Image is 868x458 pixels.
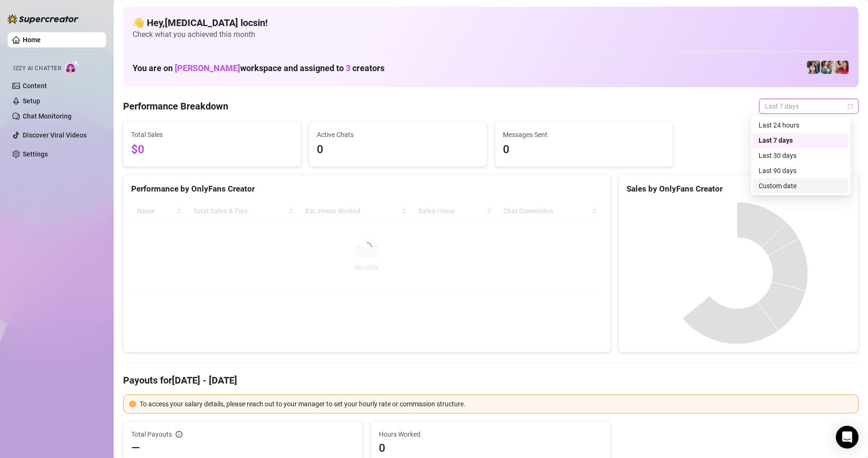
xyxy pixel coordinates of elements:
[759,150,843,161] div: Last 30 days
[23,97,40,105] a: Setup
[131,440,140,456] span: —
[140,399,852,409] div: To access your salary details, please reach out to your manager to set your hourly rate or commis...
[23,131,87,139] a: Discover Viral Videos
[133,16,849,29] h4: 👋 Hey, [MEDICAL_DATA] locsin !
[65,60,80,74] img: AI Chatter
[379,440,603,456] span: 0
[836,426,859,449] div: Open Intercom Messenger
[759,120,843,130] div: Last 24 hours
[753,178,849,193] div: Custom date
[753,133,849,148] div: Last 7 days
[759,165,843,176] div: Last 90 days
[821,61,834,74] img: Zaddy
[807,61,820,74] img: Katy
[123,100,228,113] h4: Performance Breakdown
[129,401,136,407] span: exclamation-circle
[133,63,385,73] h1: You are on workspace and assigned to creators
[753,118,849,133] div: Last 24 hours
[759,181,843,191] div: Custom date
[13,64,61,73] span: Izzy AI Chatter
[753,163,849,178] div: Last 90 days
[131,429,172,440] span: Total Payouts
[503,129,665,140] span: Messages Sent
[131,183,603,195] div: Performance by OnlyFans Creator
[23,82,47,90] a: Content
[133,29,849,40] span: Check what you achieved this month
[176,431,182,438] span: info-circle
[23,36,41,44] a: Home
[23,112,72,120] a: Chat Monitoring
[379,429,603,440] span: Hours Worked
[765,99,853,113] span: Last 7 days
[753,148,849,163] div: Last 30 days
[346,63,350,73] span: 3
[317,141,479,159] span: 0
[759,135,843,146] div: Last 7 days
[626,183,850,195] div: Sales by OnlyFans Creator
[23,150,48,158] a: Settings
[848,103,853,109] span: calendar
[131,129,293,140] span: Total Sales
[175,63,240,73] span: [PERSON_NAME]
[503,141,665,159] span: 0
[131,141,293,159] span: $0
[835,61,849,74] img: Vanessa
[123,374,859,387] h4: Payouts for [DATE] - [DATE]
[361,241,373,253] span: loading
[8,14,79,24] img: logo-BBDzfeDw.svg
[317,129,479,140] span: Active Chats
